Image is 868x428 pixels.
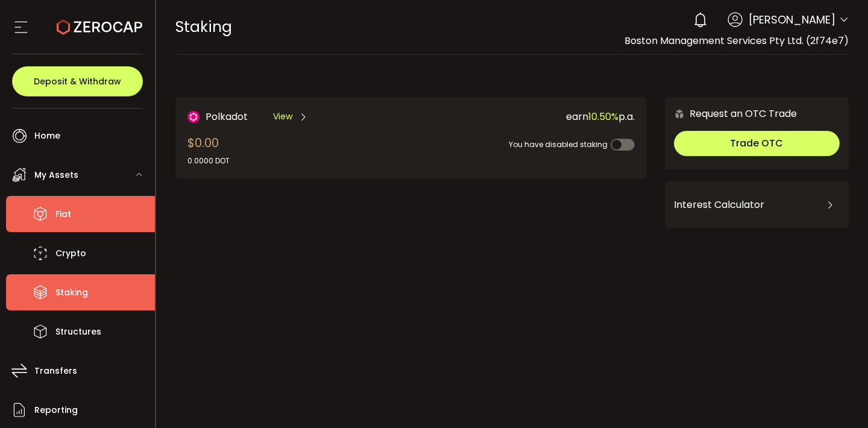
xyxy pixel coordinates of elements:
[674,109,685,119] img: 6nGpN7MZ9FLuBP83NiajKbTRY4UzlzQtBKtCrLLspmCkSvCZHBKvY3NxgQaT5JnOQREvtQ257bXeeSTueZfAPizblJ+Fe8JwA...
[55,245,86,262] span: Crypto
[808,370,868,428] iframe: Chat Widget
[187,156,230,166] div: 0.0000 DOT
[34,401,78,419] span: Reporting
[413,109,635,124] div: earn p.a.
[12,66,143,96] button: Deposit & Withdraw
[588,110,618,124] span: 10.50%
[187,111,200,123] img: DOT
[34,127,60,145] span: Home
[55,206,71,223] span: Fiat
[674,190,840,219] div: Interest Calculator
[55,323,101,341] span: Structures
[187,134,230,166] div: $0.00
[509,139,608,149] span: You have disabled staking
[273,110,292,123] span: View
[624,34,849,48] span: Boston Management Services Pty Ltd. (2f74e7)
[674,131,840,156] button: Trade OTC
[730,136,783,150] span: Trade OTC
[34,362,77,380] span: Transfers
[749,11,835,28] span: [PERSON_NAME]
[55,284,88,301] span: Staking
[34,166,78,184] span: My Assets
[34,77,121,86] span: Deposit & Withdraw
[665,106,797,121] div: Request an OTC Trade
[175,16,232,37] span: Staking
[206,109,248,124] span: Polkadot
